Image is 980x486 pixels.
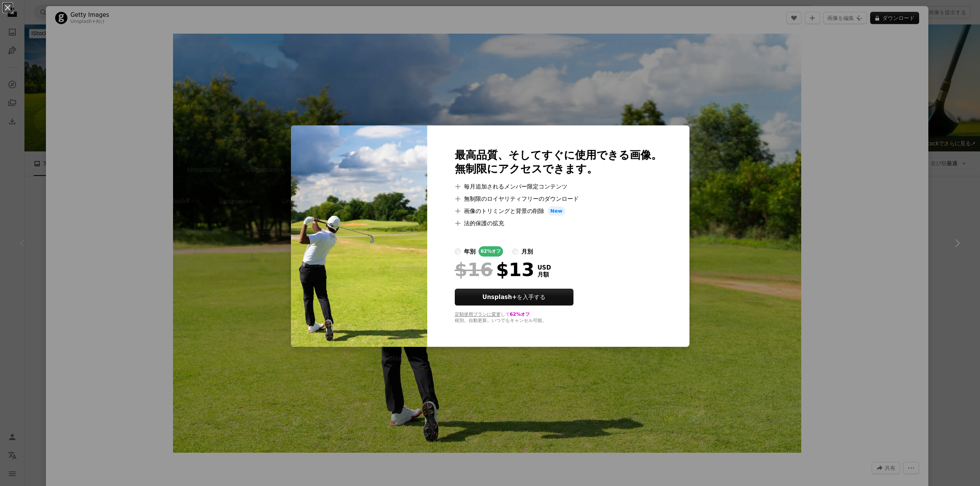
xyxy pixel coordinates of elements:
[455,182,662,191] li: 毎月追加されるメンバー限定コンテンツ
[455,289,573,306] button: Unsplash+を入手する
[455,312,662,324] div: して 税別。自動更新。いつでもキャンセル可能。
[512,249,518,255] input: 月別
[455,260,534,280] div: $13
[537,264,551,271] span: USD
[455,312,501,318] button: 定額使用プランに変更
[547,206,566,216] span: New
[455,219,662,228] li: 法的保護の拡充
[291,125,427,347] img: premium_photo-1670002537821-6a4fa25596f8
[455,249,461,255] input: 年別62%オフ
[455,206,662,216] li: 画像のトリミングと背景の削除
[537,271,551,278] span: 月額
[510,312,530,317] span: 62% オフ
[464,247,475,256] div: 年別
[455,194,662,203] li: 無制限のロイヤリティフリーのダウンロード
[455,260,493,280] span: $16
[455,148,662,176] h2: 最高品質、そしてすぐに使用できる画像。 無制限にアクセスできます。
[479,246,503,257] div: 62% オフ
[482,294,517,301] strong: Unsplash+
[521,247,533,256] div: 月別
